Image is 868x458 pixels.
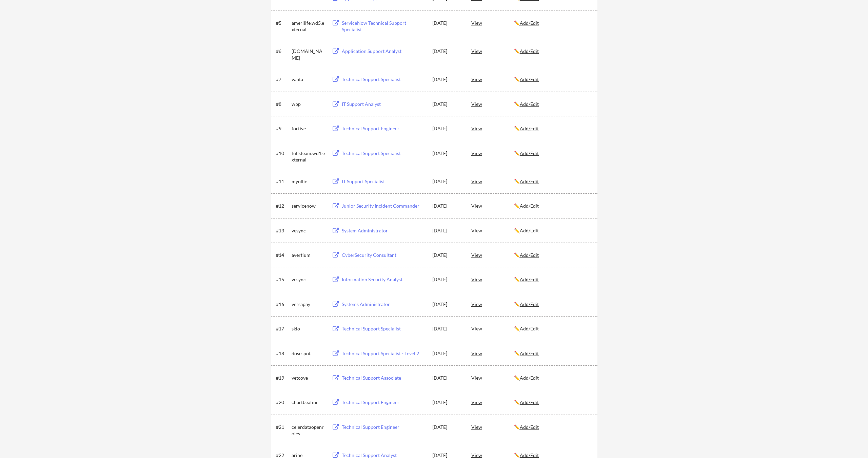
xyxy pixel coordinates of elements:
u: Add/Edit [520,48,539,54]
div: ✏️ [514,301,591,308]
div: ✏️ [514,350,591,357]
u: Add/Edit [520,150,539,156]
div: myollie [292,178,325,185]
div: IT Support Specialist [342,178,426,185]
div: Technical Support Specialist [342,76,426,83]
div: ✏️ [514,125,591,132]
div: vanta [292,76,325,83]
div: dosespot [292,350,325,357]
div: ✏️ [514,203,591,209]
u: Add/Edit [520,76,539,82]
div: [DATE] [432,350,462,357]
div: View [471,199,514,212]
div: Application Support Analyst [342,48,426,55]
div: Technical Support Engineer [342,424,426,431]
div: skio [292,325,325,332]
u: Add/Edit [520,375,539,381]
div: View [471,175,514,187]
div: amerilife.wd5.external [292,20,325,33]
div: ✏️ [514,252,591,259]
div: View [471,98,514,110]
div: View [471,147,514,159]
div: ✏️ [514,101,591,108]
div: ✏️ [514,20,591,26]
div: avertium [292,252,325,259]
div: Systems Administrator [342,301,426,308]
div: View [471,421,514,433]
div: #11 [276,178,289,185]
div: View [471,347,514,359]
div: [DATE] [432,375,462,381]
div: #15 [276,276,289,283]
div: View [471,371,514,384]
div: #5 [276,20,289,26]
div: #20 [276,399,289,406]
div: Technical Support Specialist [342,150,426,157]
div: #7 [276,76,289,83]
div: Technical Support Specialist [342,325,426,332]
div: View [471,322,514,335]
div: Information Security Analyst [342,276,426,283]
div: View [471,273,514,285]
div: versapay [292,301,325,308]
u: Add/Edit [520,350,539,356]
div: [DATE] [432,252,462,259]
div: [DATE] [432,227,462,234]
div: View [471,45,514,57]
div: wpp [292,101,325,108]
u: Add/Edit [520,20,539,26]
u: Add/Edit [520,301,539,307]
div: [DATE] [432,20,462,26]
div: [DATE] [432,76,462,83]
u: Add/Edit [520,452,539,458]
u: Add/Edit [520,101,539,107]
div: ✏️ [514,399,591,406]
div: #6 [276,48,289,55]
div: [DATE] [432,101,462,108]
div: #13 [276,227,289,234]
div: #18 [276,350,289,357]
div: vesync [292,227,325,234]
div: #12 [276,203,289,209]
div: [DATE] [432,325,462,332]
u: Add/Edit [520,399,539,405]
div: vesync [292,276,325,283]
div: [DATE] [432,276,462,283]
div: Technical Support Engineer [342,399,426,406]
div: View [471,17,514,29]
div: servicenow [292,203,325,209]
div: Junior Security Incident Commander [342,203,426,209]
div: View [471,298,514,310]
div: #14 [276,252,289,259]
u: Add/Edit [520,424,539,430]
div: fullsteam.wd1.external [292,150,325,163]
div: ✏️ [514,48,591,55]
div: ✏️ [514,227,591,234]
u: Add/Edit [520,228,539,233]
div: celerdataopenroles [292,424,325,437]
div: ✏️ [514,178,591,185]
div: ServiceNow Technical Support Specialist [342,20,426,33]
div: ✏️ [514,76,591,83]
u: Add/Edit [520,326,539,331]
div: ✏️ [514,276,591,283]
div: View [471,73,514,85]
div: [DATE] [432,203,462,209]
div: Technical Support Engineer [342,125,426,132]
div: #8 [276,101,289,108]
u: Add/Edit [520,276,539,282]
div: chartbeatinc [292,399,325,406]
div: Technical Support Associate [342,375,426,381]
div: CyberSecurity Consultant [342,252,426,259]
div: Technical Support Specialist - Level 2 [342,350,426,357]
div: #10 [276,150,289,157]
u: Add/Edit [520,126,539,131]
div: [DATE] [432,399,462,406]
div: fortive [292,125,325,132]
div: [DATE] [432,150,462,157]
div: [DATE] [432,301,462,308]
u: Add/Edit [520,203,539,209]
div: [DATE] [432,125,462,132]
u: Add/Edit [520,252,539,258]
div: View [471,122,514,134]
